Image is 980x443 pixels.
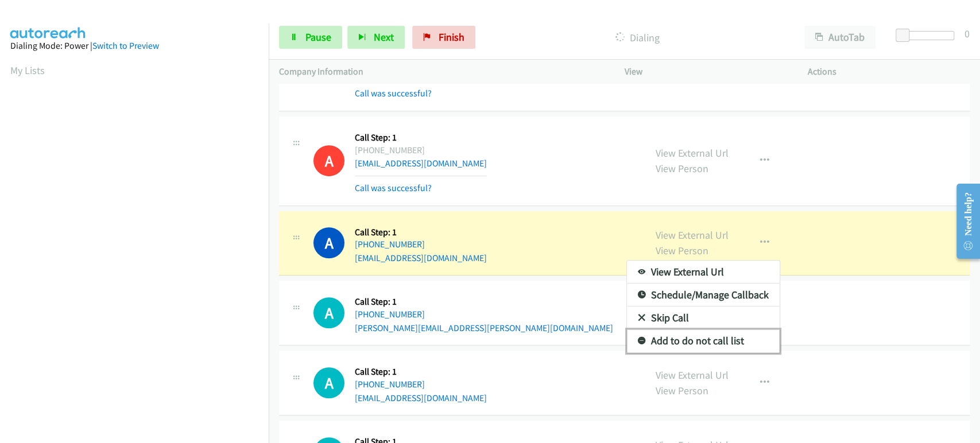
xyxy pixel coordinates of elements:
[627,329,780,352] a: Add to do not call list
[92,40,159,51] a: Switch to Preview
[10,64,45,77] a: My Lists
[313,367,344,398] div: The call is yet to be attempted
[313,297,344,328] div: The call is yet to be attempted
[313,297,344,328] h1: A
[947,176,980,267] iframe: Resource Center
[627,283,780,306] a: Schedule/Manage Callback
[627,261,780,283] a: View External Url
[627,306,780,329] a: Skip Call
[10,39,258,53] div: Dialing Mode: Power |
[313,367,344,398] h1: A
